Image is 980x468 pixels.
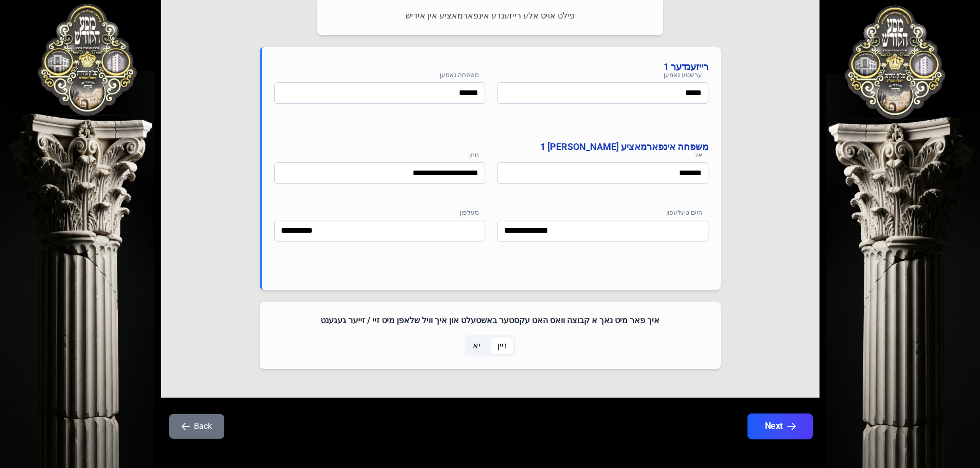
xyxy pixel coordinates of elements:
p-togglebutton: ניין [489,335,515,357]
h4: רייזענדער 1 [274,60,708,74]
button: Next [747,414,812,439]
span: ניין [497,340,507,352]
h4: איך פאר מיט נאך א קבוצה וואס האט עקסטער באשטעלט און איך וויל שלאפן מיט זיי / זייער געגענט [272,314,708,327]
button: Back [169,414,224,439]
p: פילט אויס אלע רייזענדע אינפארמאציע אין אידיש [330,9,651,23]
span: יא [473,340,480,352]
p-togglebutton: יא [465,335,489,357]
h4: משפחה אינפארמאציע [PERSON_NAME] 1 [274,140,708,154]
